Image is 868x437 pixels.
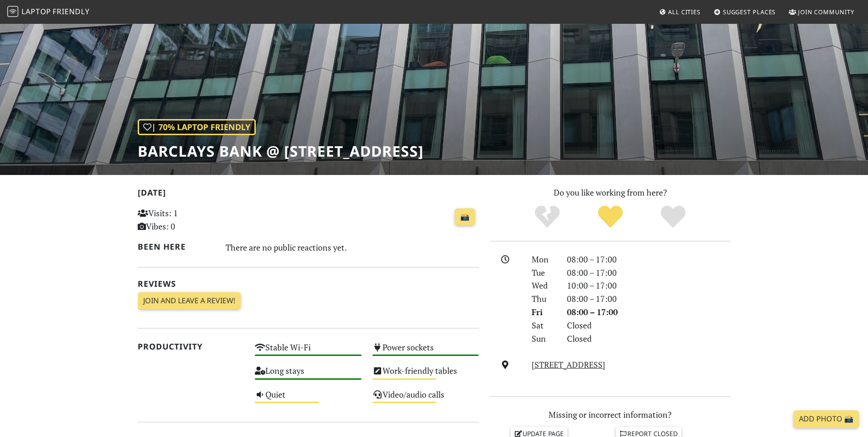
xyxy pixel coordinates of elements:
a: 📸 [455,208,475,226]
div: Tue [526,266,561,279]
img: LaptopFriendly [7,6,18,17]
p: Missing or incorrect information? [490,408,731,421]
span: Suggest Places [723,8,776,16]
h1: Barclays Bank @ [STREET_ADDRESS] [138,142,424,160]
div: Sun [526,332,561,345]
h2: Reviews [138,279,479,289]
span: Friendly [53,6,89,16]
div: 08:00 – 17:00 [561,253,736,266]
span: Join Community [798,8,854,16]
a: Suggest Places [710,4,780,20]
a: Join Community [785,4,858,20]
div: Stable Wi-Fi [249,340,367,363]
div: Definitely! [642,204,705,229]
div: Thu [526,292,561,306]
h2: Been here [138,242,215,251]
div: There are no public reactions yet. [226,240,479,255]
div: | 70% Laptop Friendly [138,119,256,135]
div: 08:00 – 17:00 [561,292,736,306]
div: Closed [561,332,736,345]
div: 10:00 – 17:00 [561,279,736,292]
div: Long stays [249,363,367,387]
span: Laptop [22,6,51,16]
div: Closed [561,319,736,332]
p: Do you like working from here? [490,186,731,199]
div: Quiet [249,387,367,410]
div: Wed [526,279,561,292]
div: Fri [526,306,561,319]
h2: [DATE] [138,188,479,201]
div: Video/audio calls [367,387,485,410]
a: Join and leave a review! [138,292,241,310]
p: Visits: 1 Vibes: 0 [138,207,244,233]
div: 08:00 – 17:00 [561,266,736,279]
div: Mon [526,253,561,266]
div: 08:00 – 17:00 [561,306,736,319]
a: [STREET_ADDRESS] [532,359,605,370]
a: All Cities [655,4,704,20]
a: LaptopFriendly LaptopFriendly [7,4,90,20]
div: Power sockets [367,340,485,363]
h2: Productivity [138,342,244,351]
div: Yes [579,204,642,229]
span: All Cities [668,8,701,16]
div: No [516,204,579,229]
div: Work-friendly tables [367,363,485,387]
div: Sat [526,319,561,332]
